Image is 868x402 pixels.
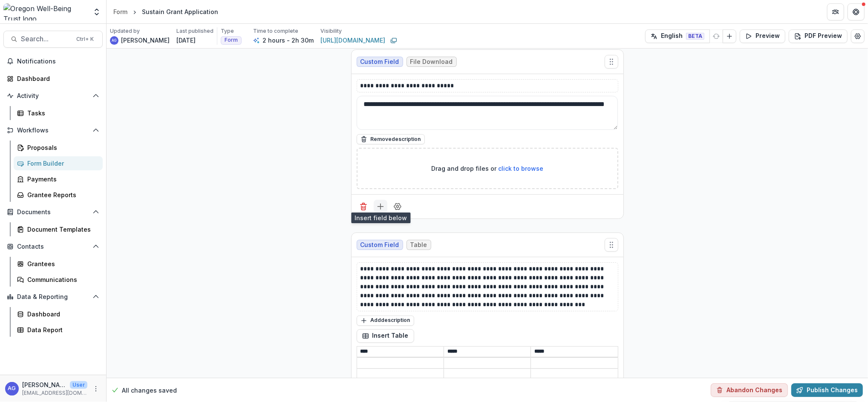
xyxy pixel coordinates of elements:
[27,325,96,334] div: Data Report
[110,6,131,18] a: Form
[357,316,414,326] button: Adddescription
[225,37,238,43] span: Form
[262,36,314,45] p: 2 hours - 2h 30m
[431,164,543,173] p: Drag and drop files or
[17,92,89,100] span: Activity
[22,380,66,389] p: [PERSON_NAME]
[14,323,103,337] a: Data Report
[3,31,103,48] button: Search...
[91,3,103,20] button: Open entity switcher
[121,36,170,45] p: [PERSON_NAME]
[17,74,96,83] div: Dashboard
[14,257,103,271] a: Grantees
[142,7,218,16] div: Sustain Grant Application
[374,200,387,213] button: Add field
[14,273,103,287] a: Communications
[14,141,103,155] a: Proposals
[113,7,127,16] div: Form
[410,241,427,249] span: Table
[17,127,89,134] span: Workflows
[320,36,385,45] a: [URL][DOMAIN_NAME]
[791,383,863,397] button: Publish Changes
[27,259,96,268] div: Grantees
[17,293,89,301] span: Data & Reporting
[789,29,848,43] button: PDF Preview
[848,3,865,20] button: Get Help
[176,27,213,35] p: Last published
[8,386,16,391] div: Asta Garmon
[27,310,96,319] div: Dashboard
[360,58,399,66] span: Custom Field
[3,89,103,103] button: Open Activity
[605,238,618,252] button: Move field
[498,165,543,172] span: click to browse
[3,123,103,137] button: Open Workflows
[3,55,103,68] button: Notifications
[14,156,103,170] a: Form Builder
[827,3,844,20] button: Partners
[27,190,96,199] div: Grantee Reports
[17,243,89,250] span: Contacts
[75,34,95,44] div: Ctrl + K
[391,200,404,213] button: Field Settings
[645,29,710,43] button: English BETA
[360,241,399,249] span: Custom Field
[176,36,196,45] p: [DATE]
[740,29,785,43] button: Preview
[389,35,399,46] button: Copy link
[320,27,342,35] p: Visibility
[14,222,103,236] a: Document Templates
[410,58,453,66] span: File Download
[17,209,89,216] span: Documents
[3,290,103,304] button: Open Data & Reporting
[14,188,103,202] a: Grantee Reports
[711,383,788,397] button: Abandon Changes
[3,72,103,86] a: Dashboard
[723,29,736,43] button: Add Language
[3,240,103,253] button: Open Contacts
[112,39,117,42] div: Asta Garmon
[27,143,96,152] div: Proposals
[3,205,103,219] button: Open Documents
[14,172,103,186] a: Payments
[27,109,96,118] div: Tasks
[122,386,177,395] p: All changes saved
[709,29,723,43] button: Refresh Translation
[357,134,425,144] button: Removedescription
[253,27,298,35] p: Time to complete
[22,389,87,397] p: [EMAIL_ADDRESS][DOMAIN_NAME]
[17,58,99,65] span: Notifications
[357,200,370,213] button: Delete field
[91,384,101,394] button: More
[70,381,87,389] p: User
[851,29,865,43] button: Edit Form Settings
[605,55,618,69] button: Move field
[27,225,96,234] div: Document Templates
[3,3,87,20] img: Oregon Well-Being Trust logo
[27,275,96,284] div: Communications
[110,27,140,35] p: Updated by
[27,159,96,168] div: Form Builder
[14,307,103,321] a: Dashboard
[221,27,234,35] p: Type
[357,329,414,343] button: Insert Table
[27,175,96,184] div: Payments
[21,35,71,43] span: Search...
[14,106,103,120] a: Tasks
[110,6,222,18] nav: breadcrumb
